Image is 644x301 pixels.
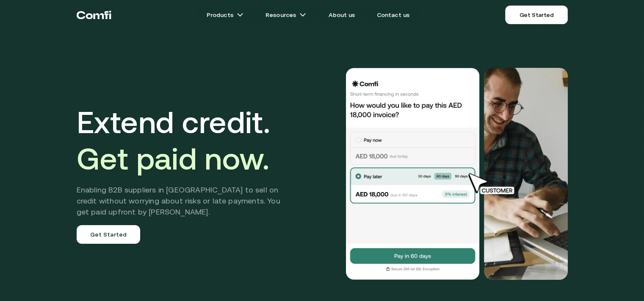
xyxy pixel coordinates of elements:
h2: Enabling B2B suppliers in [GEOGRAPHIC_DATA] to sell on credit without worrying about risks or lat... [77,184,293,217]
a: Contact us [367,6,420,23]
a: Get Started [505,6,567,24]
a: Resourcesarrow icons [255,6,316,23]
img: Would you like to pay this AED 18,000.00 invoice? [345,68,481,280]
a: Get Started [77,225,141,244]
img: cursor [462,172,524,195]
a: Return to the top of the Comfi home page [77,2,111,28]
a: Productsarrow icons [196,6,254,23]
h1: Extend credit. [77,104,293,177]
img: Would you like to pay this AED 18,000.00 invoice? [484,68,568,280]
a: About us [318,6,365,23]
img: arrow icons [237,11,243,18]
span: Get paid now. [77,141,270,176]
img: arrow icons [300,11,307,18]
